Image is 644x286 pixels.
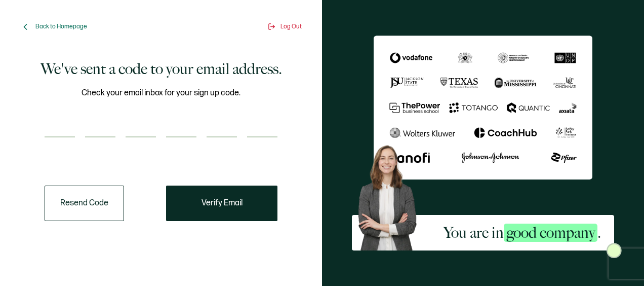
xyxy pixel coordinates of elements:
[166,186,277,221] button: Verify Email
[475,171,644,286] iframe: Chat Widget
[374,35,592,180] img: Sertifier We've sent a code to your email address.
[45,186,124,221] button: Resend Code
[82,87,240,99] span: Check your email inbox for your sign up code.
[35,23,87,30] span: Back to Homepage
[444,223,601,243] h2: You are in .
[352,140,431,251] img: Sertifier Signup - You are in <span class="strong-h">good company</span>. Hero
[41,59,282,79] h1: We've sent a code to your email address.
[202,199,243,207] span: Verify Email
[280,23,302,30] span: Log Out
